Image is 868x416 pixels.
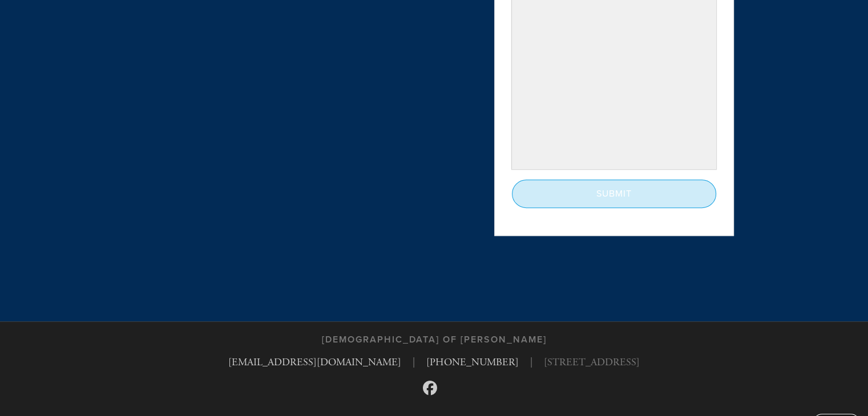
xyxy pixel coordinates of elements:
[413,354,415,370] span: |
[544,354,640,370] span: [STREET_ADDRESS]
[426,356,519,369] a: [PHONE_NUMBER]
[322,335,547,345] h3: [DEMOGRAPHIC_DATA] of [PERSON_NAME]
[512,180,716,208] input: Submit
[228,356,401,369] a: [EMAIL_ADDRESS][DOMAIN_NAME]
[530,354,532,370] span: |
